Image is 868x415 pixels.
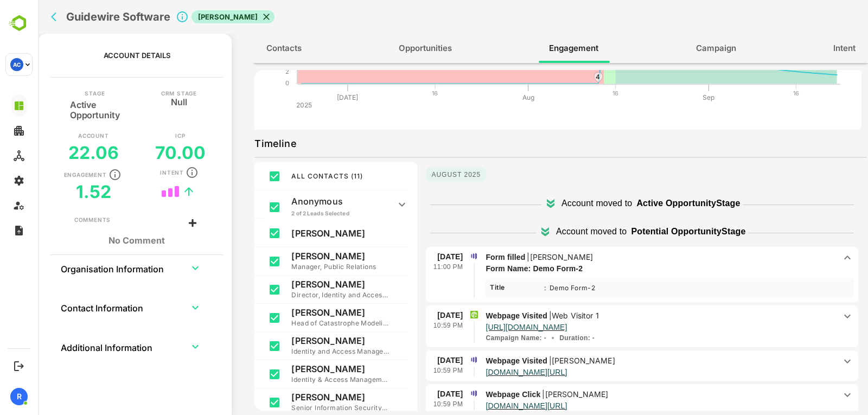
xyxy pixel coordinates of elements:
th: Additional Information [22,334,139,360]
a: www.acalvio.com/schedule-a-demo/ [448,400,529,411]
p: Active Opportunity Stage [598,197,702,210]
p: Anonymous [253,196,351,207]
p: [PERSON_NAME] [253,228,351,239]
div: Webpage Click|[PERSON_NAME]www.acalvio.com/schedule-a-demo/ [448,388,816,410]
p: [PERSON_NAME] [514,356,577,365]
a: http://www.acalvio.com/schedule-a-demo/ [448,322,529,333]
th: Organisation Information [22,255,139,281]
text: 2 [247,68,251,75]
text: 2025 [258,101,274,109]
p: Account Details [66,51,132,60]
div: Demo Form-2 [508,283,560,293]
p: Head of Catastrophe Modeling - Cyber Security Risk [253,318,351,329]
p: [PERSON_NAME] [492,252,556,261]
img: marketo.png [431,251,441,261]
p: Duration : - [521,333,557,343]
h5: 22.06 [30,142,81,163]
p: Engagement [26,172,69,177]
p: Account moved to [524,197,594,210]
text: 0 [247,79,251,87]
p: Potential Opportunity Stage [593,225,707,238]
p: 10:59 PM [395,366,425,376]
p: [PERSON_NAME] [253,335,351,346]
p: [DATE] [399,388,425,399]
div: Form filled|[PERSON_NAME]Demo Form-2 [448,251,816,274]
p: - [448,333,508,343]
div: [PERSON_NAME] [154,10,237,23]
span: Opportunities [361,41,414,55]
p: | [509,356,579,365]
h2: Guidewire Software [28,10,132,23]
p: 2 of 2 Leads Selected [253,209,351,217]
p: [DATE] [399,355,425,366]
h1: No Comment [36,235,162,246]
span: [PERSON_NAME] [154,12,226,22]
h5: 70.00 [117,142,168,163]
div: Webpage Visited|[PERSON_NAME]www.acalvio.com/schedule-a-demo/ [448,355,816,376]
p: Senior Information Security Analyst [253,403,351,413]
p: Manager, Public Relations [253,261,351,272]
text: 16 [575,90,580,97]
p: Form filled [448,251,797,263]
text: [DATE] [299,93,320,101]
h5: Active Opportunity [32,96,82,120]
text: 4 [558,73,562,81]
span: Contacts [228,41,264,55]
p: 10:59 PM [395,321,425,331]
button: expand row [149,339,165,355]
p: August 2025 [388,168,448,182]
p: [PERSON_NAME] [253,279,351,290]
p: [DATE] [399,310,425,321]
h5: Null [133,96,149,105]
text: Aug [484,93,496,101]
div: full width tabs example [215,34,830,63]
button: expand row [149,299,165,316]
table: collapsible table [22,255,176,373]
p: Identity & Access Management Solutions Architect [253,374,351,385]
p: Webpage Click [448,388,797,400]
img: BambooboxLogoMark.f1c84d78b4c51b1a7b5f700c9845e183.svg [5,13,33,34]
button: Logout [11,359,26,373]
div: Comments [36,216,73,225]
p: [DATE] [399,251,425,262]
button: expand row [149,260,165,276]
p: [PERSON_NAME] [253,251,351,261]
p: Timeline [216,135,258,152]
svg: Click to close Account details panel [138,10,151,23]
p: [PERSON_NAME] [507,390,571,399]
span: Campaign [658,41,698,55]
div: Anonymous2 of 2 Leads Selected [225,190,371,219]
p: Identity and Access Management (IAM) Solutions Architect [253,346,351,357]
div: R [10,388,28,405]
p: Intent [122,170,146,175]
img: marketo.png [431,388,441,398]
a: www.acalvio.com/schedule-a-demo/ [448,367,529,378]
p: Account [40,133,71,138]
p: ICP [137,133,147,138]
p: Web Visitor 1 [514,311,561,320]
div: Webpage Visited|Web Visitor 1http://www.acalvio.com/schedule-a-demo/ - Duration: - [448,310,816,343]
button: back [10,9,27,25]
img: bamboobox.png [431,310,441,320]
span: ALL CONTACTS ( 11 ) [253,172,325,180]
span: Engagement [511,41,560,55]
th: Contact Information [22,295,139,321]
div: Anonymous2 of 2 Leads Selected [448,278,816,298]
text: 16 [755,90,761,97]
p: [PERSON_NAME] [253,392,351,403]
button: trend [143,183,159,200]
p: | [487,252,557,261]
div: : [506,283,508,293]
text: 16 [394,90,400,97]
span: Intent [795,41,818,55]
text: Sep [665,93,676,101]
p: 11:00 PM [395,262,425,273]
p: [PERSON_NAME] [253,307,351,318]
p: Demo Form-2 [448,263,780,274]
img: marketo.png [431,355,441,365]
p: Account moved to [518,225,589,238]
